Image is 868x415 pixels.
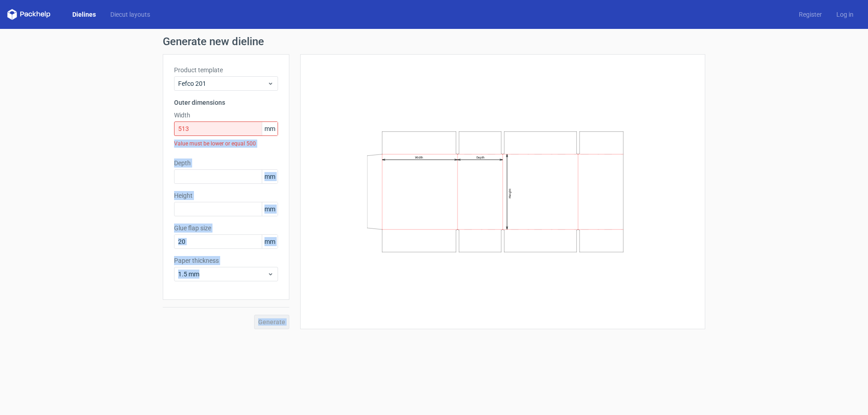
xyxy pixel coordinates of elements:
[178,79,267,88] span: Fefco 201
[178,270,267,279] span: 1.5 mm
[262,122,278,135] span: mm
[174,224,278,233] label: Glue flap size
[792,10,829,19] a: Register
[174,136,278,151] div: Value must be lower or equal 500
[174,111,278,120] label: Width
[415,156,423,159] text: Width
[262,235,278,248] span: mm
[829,10,861,19] a: Log in
[174,98,278,107] h3: Outer dimensions
[508,189,512,198] text: Height
[174,159,278,168] label: Depth
[174,191,278,200] label: Height
[262,170,278,183] span: mm
[262,202,278,216] span: mm
[103,10,157,19] a: Diecut layouts
[163,36,705,47] h1: Generate new dieline
[174,256,278,265] label: Paper thickness
[476,156,485,159] text: Depth
[65,10,103,19] a: Dielines
[174,65,278,75] label: Product template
